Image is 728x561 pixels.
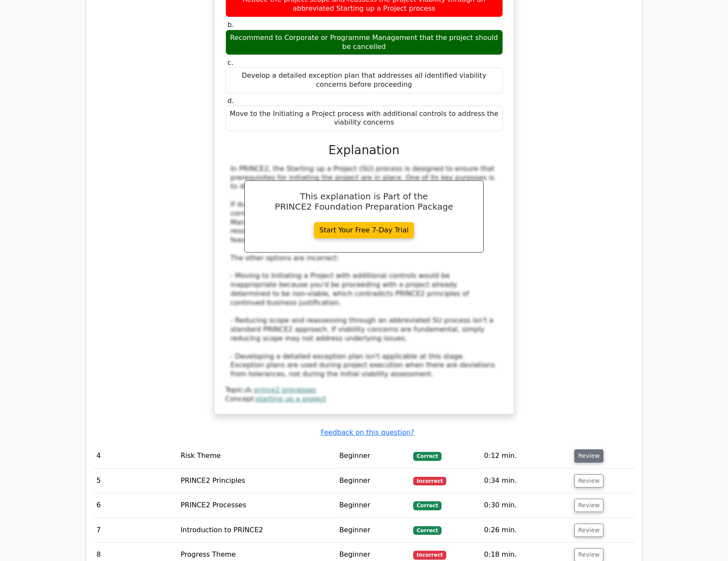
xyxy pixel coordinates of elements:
[225,30,503,55] div: Recommend to Corporate or Programme Management that the project should be cancelled
[231,165,498,379] div: In PRINCE2, the Starting up a Project (SU) process is designed to ensure that prerequisites for i...
[228,58,234,67] span: c.
[574,524,603,537] button: Review
[481,469,571,493] td: 0:34 min.
[574,474,603,488] button: Review
[413,501,441,510] span: Correct
[225,106,503,131] div: Move to the Initiating a Project process with additional controls to address the viability concerns
[93,444,177,468] td: 4
[93,469,177,493] td: 5
[314,222,414,238] a: Start Your Free 7-Day Trial
[228,21,234,29] span: b.
[320,428,414,436] a: Feedback on this question?
[177,518,336,543] td: Introduction to PRINCE2
[254,386,316,394] a: prince2 processes
[177,469,336,493] td: PRINCE2 Principles
[177,493,336,518] td: PRINCE2 Processes
[574,449,603,463] button: Review
[413,477,446,485] span: Incorrect
[481,518,571,543] td: 0:26 min.
[93,518,177,543] td: 7
[336,469,410,493] td: Beginner
[225,67,503,93] div: Develop a detailed exception plan that addresses all identified viability concerns before proceeding
[225,395,503,404] div: Concept:
[177,444,336,468] td: Risk Theme
[481,444,571,468] td: 0:12 min.
[93,493,177,518] td: 6
[481,493,571,518] td: 0:30 min.
[336,444,410,468] td: Beginner
[413,526,441,535] span: Correct
[228,97,234,105] span: d.
[336,493,410,518] td: Beginner
[413,452,441,460] span: Correct
[413,551,446,559] span: Incorrect
[256,395,326,403] a: starting up a project
[225,386,503,395] div: Topic:
[336,518,410,543] td: Beginner
[574,499,603,512] button: Review
[231,143,498,158] h3: Explanation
